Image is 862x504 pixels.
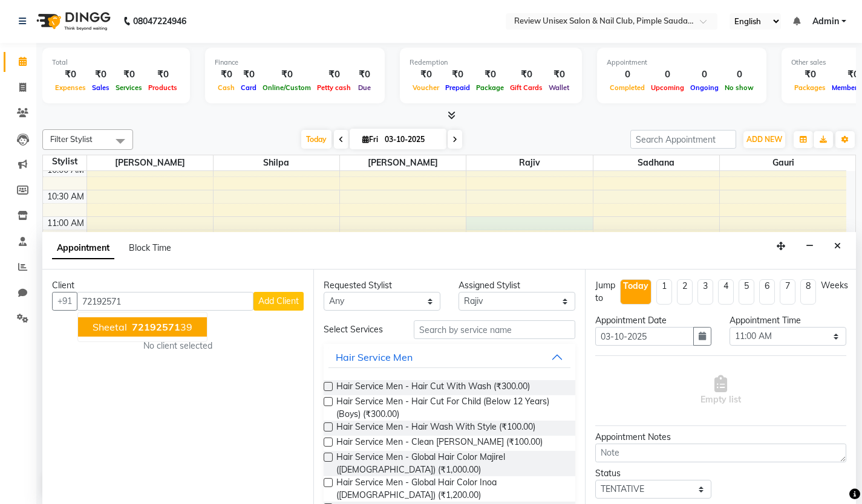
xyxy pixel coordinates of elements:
[133,4,186,38] b: 08047224946
[145,68,180,82] div: ₹0
[314,68,354,82] div: ₹0
[336,421,535,436] span: Hair Service Men - Hair Wash With Style (₹100.00)
[314,83,354,92] span: Petty cash
[507,83,546,92] span: Gift Cards
[595,467,712,480] div: Status
[812,15,839,28] span: Admin
[77,292,253,311] input: Search by Name/Mobile/Email/Code
[145,83,180,92] span: Products
[260,83,314,92] span: Online/Custom
[791,83,829,92] span: Packages
[31,4,114,38] img: logo
[746,135,782,144] span: ADD NEW
[328,346,570,368] button: Hair Service Men
[595,327,694,346] input: yyyy-mm-dd
[336,451,565,476] span: Hair Service Men - Global Hair Color Majirel ([DEMOGRAPHIC_DATA]) (₹1,000.00)
[260,68,314,82] div: ₹0
[89,83,113,92] span: Sales
[739,279,754,305] li: 5
[595,431,846,444] div: Appointment Notes
[354,68,375,82] div: ₹0
[301,130,331,149] span: Today
[743,131,785,148] button: ADD NEW
[410,68,442,82] div: ₹0
[324,279,440,292] div: Requested Stylist
[215,57,375,68] div: Finance
[414,320,575,339] input: Search by service name
[473,83,507,92] span: Package
[113,83,145,92] span: Services
[821,279,848,292] div: Weeks
[238,83,260,92] span: Card
[648,68,687,82] div: 0
[52,237,114,259] span: Appointment
[355,83,374,92] span: Due
[336,436,543,451] span: Hair Service Men - Clean [PERSON_NAME] (₹100.00)
[113,68,145,82] div: ₹0
[238,68,260,82] div: ₹0
[607,83,648,92] span: Completed
[215,83,238,92] span: Cash
[722,83,757,92] span: No show
[677,279,693,305] li: 2
[630,130,736,149] input: Search Appointment
[89,68,113,82] div: ₹0
[45,217,87,230] div: 11:00 AM
[81,340,275,352] div: No client selected
[214,155,339,170] span: Shilpa
[607,57,757,68] div: Appointment
[595,279,615,305] div: Jump to
[43,155,87,168] div: Stylist
[410,57,572,68] div: Redemption
[336,380,530,395] span: Hair Service Men - Hair Cut With Wash (₹300.00)
[648,83,687,92] span: Upcoming
[336,395,565,421] span: Hair Service Men - Hair Cut For Child (Below 12 Years) (Boys) (₹300.00)
[546,68,572,82] div: ₹0
[132,321,180,333] span: 72192571
[593,155,719,170] span: Sadhana
[442,83,473,92] span: Prepaid
[829,237,846,256] button: Close
[45,190,87,203] div: 10:30 AM
[459,279,575,292] div: Assigned Stylist
[93,321,127,333] span: Sheetal
[215,68,238,82] div: ₹0
[791,68,829,82] div: ₹0
[52,83,89,92] span: Expenses
[129,242,171,253] span: Block Time
[410,83,442,92] span: Voucher
[800,279,816,305] li: 8
[466,155,592,170] span: Rajiv
[258,296,299,306] span: Add Client
[52,279,304,292] div: Client
[718,279,734,305] li: 4
[442,68,473,82] div: ₹0
[359,135,381,144] span: Fri
[722,68,757,82] div: 0
[700,375,741,406] span: Empty list
[720,155,846,170] span: Gauri
[687,83,722,92] span: Ongoing
[507,68,546,82] div: ₹0
[473,68,507,82] div: ₹0
[253,292,304,311] button: Add Client
[336,476,565,502] span: Hair Service Men - Global Hair Color Inoa ([DEMOGRAPHIC_DATA]) (₹1,200.00)
[129,321,192,333] ngb-highlight: 39
[546,83,572,92] span: Wallet
[607,68,648,82] div: 0
[759,279,775,305] li: 6
[336,350,413,364] div: Hair Service Men
[623,280,648,292] div: Today
[50,134,93,144] span: Filter Stylist
[780,279,795,305] li: 7
[52,292,77,311] button: +91
[730,314,846,327] div: Appointment Time
[595,314,712,327] div: Appointment Date
[87,155,213,170] span: [PERSON_NAME]
[52,57,180,68] div: Total
[381,131,442,149] input: 2025-10-03
[315,323,404,336] div: Select Services
[656,279,672,305] li: 1
[697,279,713,305] li: 3
[52,68,89,82] div: ₹0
